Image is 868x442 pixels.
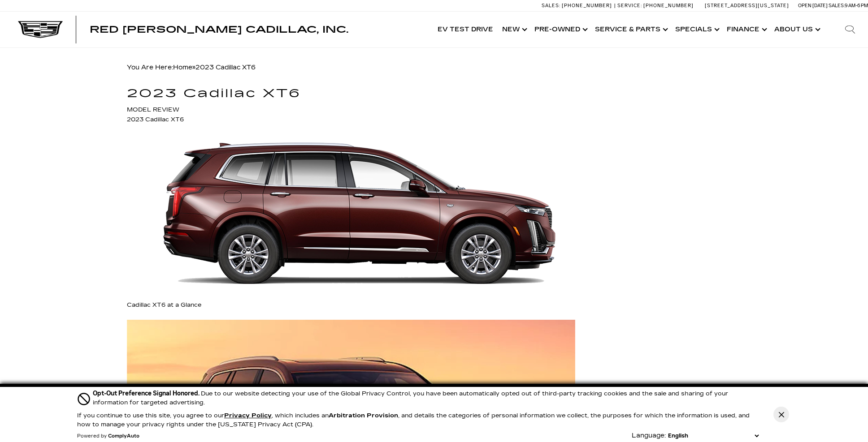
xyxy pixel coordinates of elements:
div: Powered by [77,433,139,439]
a: Specials [671,12,722,47]
a: Red [PERSON_NAME] Cadillac, Inc. [90,25,348,34]
span: Red [PERSON_NAME] Cadillac, Inc. [90,24,348,35]
a: Pre-Owned [530,12,590,47]
a: Home [173,64,192,71]
h1: 2023 Cadillac XT6 [127,87,741,100]
div: Breadcrumbs [127,61,741,74]
div: MODEL REVIEW [127,105,741,115]
div: Cadillac XT6 at a Glance [127,300,741,310]
a: Service: [PHONE_NUMBER] [614,3,696,8]
div: Due to our website detecting your use of the Global Privacy Control, you have been automatically ... [93,389,761,407]
a: Service & Parts [590,12,671,47]
select: Language Select [666,431,761,440]
p: If you continue to use this site, you agree to our , which includes an , and details the categori... [77,412,750,428]
div: 2023 Cadillac XT6 [127,115,741,124]
a: ComplyAuto [108,433,139,439]
a: About Us [770,12,823,47]
span: Sales: [542,3,560,9]
strong: Arbitration Provision [329,412,398,419]
a: New [498,12,530,47]
span: Service: [617,3,642,9]
a: Sales: [PHONE_NUMBER] [542,3,614,8]
span: 2023 Cadillac XT6 [195,64,256,71]
span: » [173,64,256,71]
img: Cadillac XT6 [127,124,575,300]
div: Language: [632,433,666,439]
a: [STREET_ADDRESS][US_STATE] [705,3,789,9]
a: Finance [722,12,770,47]
a: Privacy Policy [224,412,272,419]
span: [PHONE_NUMBER] [643,3,694,9]
img: Cadillac Dark Logo with Cadillac White Text [18,21,63,38]
span: Open [DATE] [798,3,828,9]
span: Sales: [829,3,845,9]
span: You Are Here: [127,64,256,71]
span: Opt-Out Preference Signal Honored . [93,390,201,397]
span: [PHONE_NUMBER] [562,3,612,9]
a: EV Test Drive [433,12,498,47]
span: 9 AM-6 PM [845,3,868,9]
button: Close Button [773,407,789,422]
